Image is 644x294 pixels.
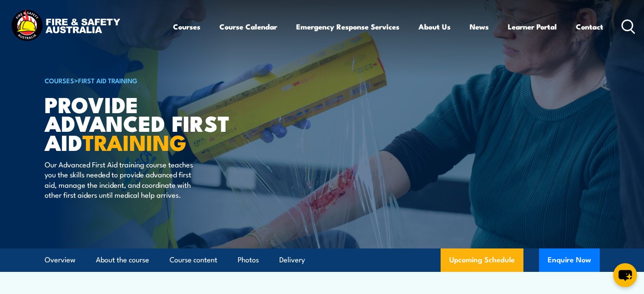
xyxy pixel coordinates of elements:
[45,248,75,271] a: Overview
[45,159,203,200] p: Our Advanced First Aid training course teaches you the skills needed to provide advanced first ai...
[470,15,489,38] a: News
[78,75,137,85] a: First Aid Training
[82,125,186,158] strong: TRAINING
[279,248,305,271] a: Delivery
[418,15,451,38] a: About Us
[45,95,259,151] h1: Provide Advanced First Aid
[296,15,399,38] a: Emergency Response Services
[441,248,523,272] a: Upcoming Schedule
[508,15,557,38] a: Learner Portal
[170,248,217,271] a: Course content
[173,15,200,38] a: Courses
[96,248,149,271] a: About the course
[539,248,600,272] button: Enquire Now
[576,15,603,38] a: Contact
[45,75,259,85] h6: >
[45,75,74,85] a: COURSES
[238,248,259,271] a: Photos
[219,15,277,38] a: Course Calendar
[613,263,637,287] button: chat-button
